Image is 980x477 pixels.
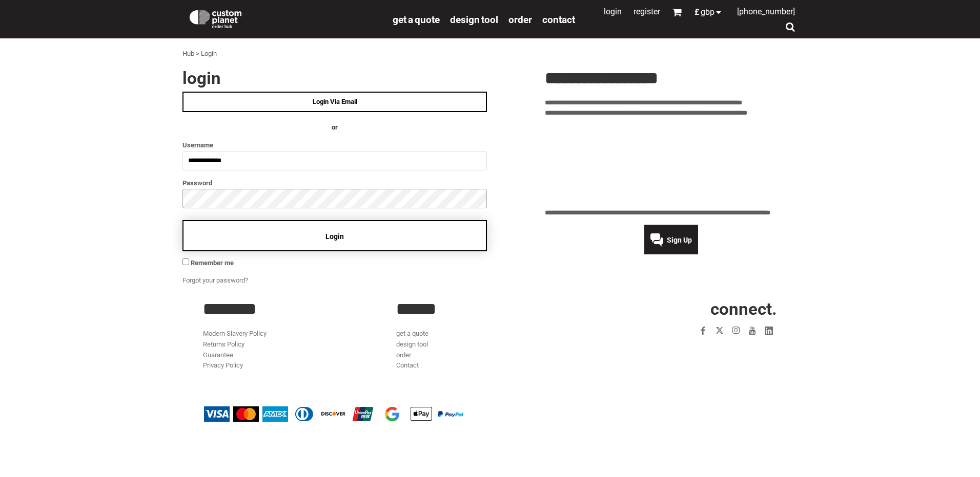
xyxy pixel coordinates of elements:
[201,49,217,59] div: Login
[350,406,376,422] img: China UnionPay
[203,330,267,337] a: Modern Slavery Policy
[545,125,798,202] iframe: Customer reviews powered by Trustpilot
[396,340,428,348] a: design tool
[393,13,440,25] a: get a quote
[182,139,487,151] label: Username
[667,236,692,244] span: Sign Up
[634,7,660,16] a: Register
[737,7,795,16] span: [PHONE_NUMBER]
[182,276,248,284] a: Forgot your password?
[204,406,230,422] img: Visa
[396,330,428,337] a: get a quote
[590,300,777,317] h2: CONNECT.
[203,351,233,359] a: Guarantee
[182,122,487,133] h4: OR
[325,232,344,241] span: Login
[182,177,487,189] label: Password
[409,406,434,422] img: Apple Pay
[182,258,189,265] input: Remember me
[396,351,411,359] a: order
[695,8,701,16] span: £
[396,361,419,369] a: Contact
[182,70,487,86] h2: Login
[313,98,357,105] span: Login Via Email
[636,345,777,357] iframe: Customer reviews powered by Trustpilot
[203,340,244,348] a: Returns Policy
[379,406,405,422] img: Google Pay
[292,406,317,422] img: Diners Club
[542,13,575,25] a: Contact
[262,406,288,422] img: American Express
[182,3,387,33] a: Custom Planet
[203,361,243,369] a: Privacy Policy
[321,406,346,422] img: Discover
[191,259,234,267] span: Remember me
[188,8,243,28] img: Custom Planet
[701,8,714,16] span: GBP
[450,13,498,25] a: design tool
[182,50,194,57] a: Hub
[196,49,199,59] div: >
[604,7,622,16] a: Login
[438,411,463,417] img: PayPal
[182,92,487,112] a: Login Via Email
[508,13,532,25] a: order
[233,406,259,422] img: Mastercard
